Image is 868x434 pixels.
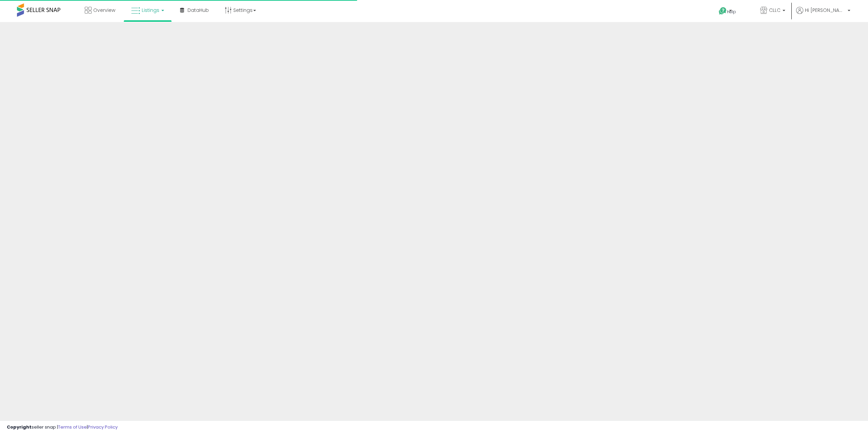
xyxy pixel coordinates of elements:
a: Hi [PERSON_NAME] [796,7,850,22]
span: Overview [93,7,115,14]
span: Help [727,9,736,15]
span: Listings [142,7,159,14]
span: DataHub [188,7,209,14]
i: Get Help [718,7,727,15]
span: CLLC [769,7,781,14]
span: Hi [PERSON_NAME] [805,7,846,14]
a: Help [713,2,749,22]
